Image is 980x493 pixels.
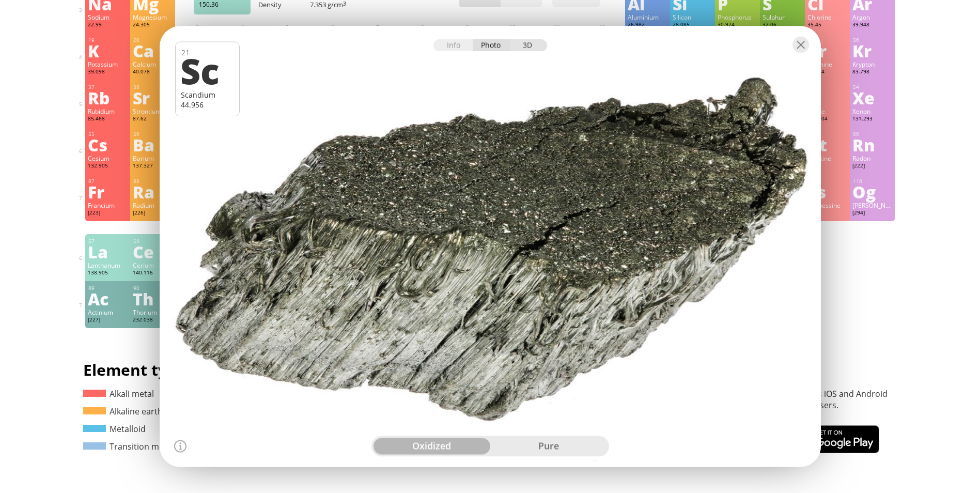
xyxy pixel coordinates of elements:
[808,178,847,184] div: 117
[808,131,847,137] div: 85
[807,89,847,106] div: I
[807,162,847,171] div: [210]
[88,178,128,184] div: 87
[852,183,892,200] div: Og
[133,261,173,269] div: Cerium
[807,209,847,218] div: [293]
[852,136,892,153] div: Rn
[852,68,892,76] div: 83.798
[133,209,173,218] div: [226]
[133,269,173,278] div: 140.116
[807,68,847,76] div: 79.904
[133,238,173,244] div: 58
[853,178,892,184] div: 118
[88,89,128,106] div: Rb
[853,37,892,43] div: 36
[807,201,847,209] div: Tennessine
[133,60,173,68] div: Calcium
[83,359,415,380] h1: Element types
[83,388,154,399] a: Alkali metal
[88,162,128,171] div: 132.905
[88,68,128,76] div: 39.098
[88,84,128,90] div: 37
[88,136,128,153] div: Cs
[852,209,892,218] div: [294]
[133,107,173,115] div: Strontium
[628,13,667,21] div: Aluminium
[852,60,892,68] div: Krypton
[88,285,128,291] div: 89
[88,269,128,278] div: 138.905
[88,243,128,260] div: La
[852,42,892,59] div: Kr
[133,290,173,307] div: Th
[807,183,847,200] div: Ts
[852,13,892,21] div: Argon
[133,316,173,325] div: 232.038
[133,42,173,59] div: Ca
[88,115,128,124] div: 85.468
[88,261,128,269] div: Lanthanum
[673,21,712,29] div: 28.085
[88,60,128,68] div: Potassium
[718,21,757,29] div: 30.974
[808,84,847,90] div: 53
[88,21,128,29] div: 22.99
[133,37,173,43] div: 20
[88,37,128,43] div: 19
[180,53,232,88] div: Sc
[133,162,173,171] div: 137.327
[852,154,892,162] div: Radon
[133,285,173,291] div: 90
[133,308,173,316] div: Thorium
[852,115,892,124] div: 131.293
[88,154,128,162] div: Cesium
[83,441,174,452] a: Transition metal
[88,183,128,200] div: Fr
[88,42,128,59] div: K
[808,37,847,43] div: 35
[433,40,473,52] div: Info
[490,438,607,455] div: pure
[763,13,802,21] div: Sulphur
[133,115,173,124] div: 87.62
[673,13,712,21] div: Silicon
[374,438,490,455] div: oxidized
[853,84,892,90] div: 54
[83,423,146,435] a: Metalloid
[852,21,892,29] div: 39.948
[83,406,187,417] a: Alkaline earth metal
[88,238,128,244] div: 57
[133,131,173,137] div: 56
[628,21,667,29] div: 26.982
[133,89,173,106] div: Sr
[852,201,892,209] div: [PERSON_NAME]
[88,131,128,137] div: 55
[133,178,173,184] div: 88
[133,201,173,209] div: Radium
[133,84,173,90] div: 38
[88,201,128,209] div: Francium
[718,13,757,21] div: Phosphorus
[807,13,847,21] div: Chlorine
[852,162,892,171] div: [222]
[510,40,547,52] div: 3D
[807,107,847,115] div: Iodine
[133,68,173,76] div: 40.078
[88,209,128,218] div: [223]
[807,136,847,153] div: At
[133,136,173,153] div: Ba
[852,89,892,106] div: Xe
[133,154,173,162] div: Barium
[88,107,128,115] div: Rubidium
[807,21,847,29] div: 35.45
[852,107,892,115] div: Xenon
[853,131,892,137] div: 86
[133,21,173,29] div: 24.305
[763,21,802,29] div: 32.06
[807,115,847,124] div: 126.904
[807,42,847,59] div: Br
[181,100,234,110] div: 44.956
[88,308,128,316] div: Actinium
[807,60,847,68] div: Bromine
